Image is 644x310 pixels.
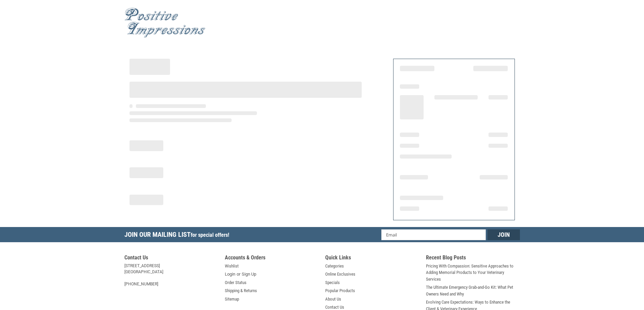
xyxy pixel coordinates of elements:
[233,271,244,278] span: or
[325,254,419,263] h5: Quick Links
[124,8,206,38] img: Positive Impressions
[124,254,218,263] h5: Contact Us
[191,232,229,238] span: for special offers!
[325,279,340,286] a: Specials
[325,263,344,270] a: Categories
[225,279,246,286] a: Order Status
[225,263,239,270] a: Wishlist
[325,296,341,303] a: About Us
[225,287,257,294] a: Shipping & Returns
[225,254,319,263] h5: Accounts & Orders
[124,263,218,287] address: [STREET_ADDRESS] [GEOGRAPHIC_DATA] [PHONE_NUMBER]
[487,229,520,240] input: Join
[426,284,520,297] a: The Ultimate Emergency Grab-and-Go Kit: What Pet Owners Need and Why
[381,229,486,240] input: Email
[325,271,355,278] a: Online Exclusives
[124,227,233,244] h5: Join Our Mailing List
[242,271,256,278] a: Sign Up
[325,287,355,294] a: Popular Products
[225,296,239,303] a: Sitemap
[426,263,520,283] a: Pricing With Compassion: Sensitive Approaches to Adding Memorial Products to Your Veterinary Serv...
[225,271,235,278] a: Login
[426,254,520,263] h5: Recent Blog Posts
